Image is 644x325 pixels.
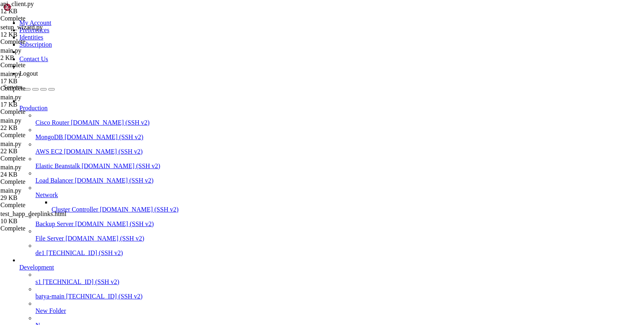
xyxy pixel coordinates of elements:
div: 22 KB [0,148,80,155]
div: 22 KB [0,124,80,132]
span: main.py [0,187,80,202]
span: main.py [0,70,21,77]
span: main.py [0,94,21,101]
span: main.py [0,70,80,85]
div: Complete [0,62,80,69]
div: Complete [0,38,80,45]
div: Complete [0,85,80,92]
div: Complete [0,132,80,139]
span: main.py [0,164,80,178]
div: Complete [0,155,80,162]
div: 17 KB [0,101,80,108]
div: 10 KB [0,218,80,225]
span: api_client.py [0,0,34,7]
div: Complete [0,108,80,115]
span: setup_wizard.py [0,24,43,31]
div: Complete [0,202,80,209]
div: 12 KB [0,31,80,38]
div: 12 KB [0,8,80,15]
span: main.py [0,164,21,171]
span: main.py [0,187,21,194]
span: main.py [0,117,21,124]
div: Complete [0,225,80,232]
span: setup_wizard.py [0,24,80,38]
span: test_happ_deeplinks.html [0,210,66,217]
div: 2 KB [0,54,80,62]
div: Complete [0,15,80,22]
span: api_client.py [0,0,80,15]
span: main.py [0,94,80,108]
span: main.py [0,47,21,54]
div: 17 KB [0,78,80,85]
span: test_happ_deeplinks.html [0,210,80,225]
div: 24 KB [0,171,80,178]
div: Complete [0,178,80,185]
span: main.py [0,140,80,155]
span: main.py [0,140,21,147]
span: main.py [0,117,80,132]
div: 29 KB [0,194,80,202]
span: main.py [0,47,80,62]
